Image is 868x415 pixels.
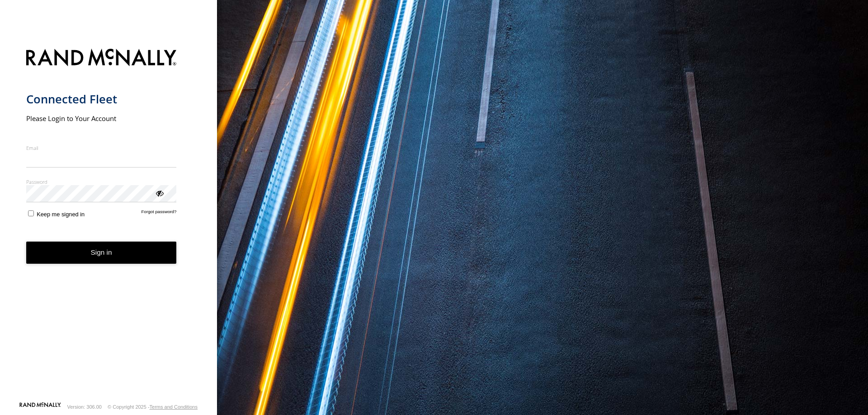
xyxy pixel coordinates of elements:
[26,114,177,123] h2: Please Login to Your Account
[142,209,177,218] a: Forgot password?
[26,178,177,185] label: Password
[67,404,102,410] div: Version: 306.00
[26,43,191,401] form: main
[155,188,164,197] div: ViewPassword
[108,404,198,410] div: © Copyright 2025 -
[28,210,34,216] input: Keep me signed in
[150,404,198,410] a: Terms and Conditions
[37,211,85,218] span: Keep me signed in
[26,145,177,151] label: Email
[26,47,177,70] img: Rand McNally
[19,402,61,411] a: Visit our Website
[26,242,177,264] button: Sign in
[26,92,177,107] h1: Connected Fleet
